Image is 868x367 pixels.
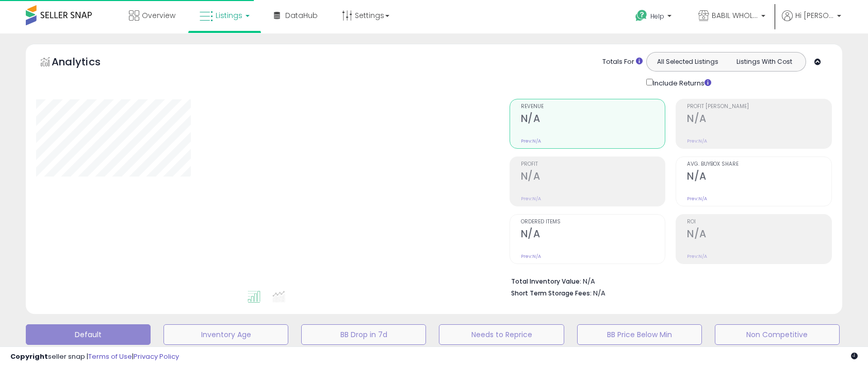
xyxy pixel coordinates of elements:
[134,352,179,361] a: Privacy Policy
[687,253,707,259] small: Prev: N/A
[26,324,151,345] button: Default
[285,10,318,21] span: DataHub
[10,352,179,362] div: seller snap | |
[521,170,665,184] h2: N/A
[577,324,702,345] button: BB Price Below Min
[712,10,758,21] span: BABIL WHOLESALE
[10,352,48,361] strong: Copyright
[638,77,724,89] div: Include Returns
[687,219,831,225] span: ROI
[216,10,242,21] span: Listings
[687,196,707,202] small: Prev: N/A
[687,104,831,110] span: Profit [PERSON_NAME]
[687,113,831,127] h2: N/A
[521,162,665,167] span: Profit
[88,352,132,361] a: Terms of Use
[687,170,831,184] h2: N/A
[627,2,682,33] a: Help
[52,55,121,72] h5: Analytics
[635,9,648,22] i: Get Help
[687,228,831,242] h2: N/A
[650,12,664,21] span: Help
[521,253,541,259] small: Prev: N/A
[511,274,824,287] li: N/A
[649,55,726,68] button: All Selected Listings
[687,138,707,144] small: Prev: N/A
[142,10,175,21] span: Overview
[602,57,643,67] div: Totals For
[795,10,834,21] span: Hi [PERSON_NAME]
[511,277,581,286] b: Total Inventory Value:
[782,10,841,33] a: Hi [PERSON_NAME]
[687,162,831,167] span: Avg. Buybox Share
[521,196,541,202] small: Prev: N/A
[521,138,541,144] small: Prev: N/A
[521,113,665,127] h2: N/A
[715,324,840,345] button: Non Competitive
[439,324,564,345] button: Needs to Reprice
[301,324,426,345] button: BB Drop in 7d
[726,55,803,68] button: Listings With Cost
[593,288,605,298] span: N/A
[163,324,288,345] button: Inventory Age
[521,228,665,242] h2: N/A
[521,219,665,225] span: Ordered Items
[511,289,592,298] b: Short Term Storage Fees:
[521,104,665,110] span: Revenue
